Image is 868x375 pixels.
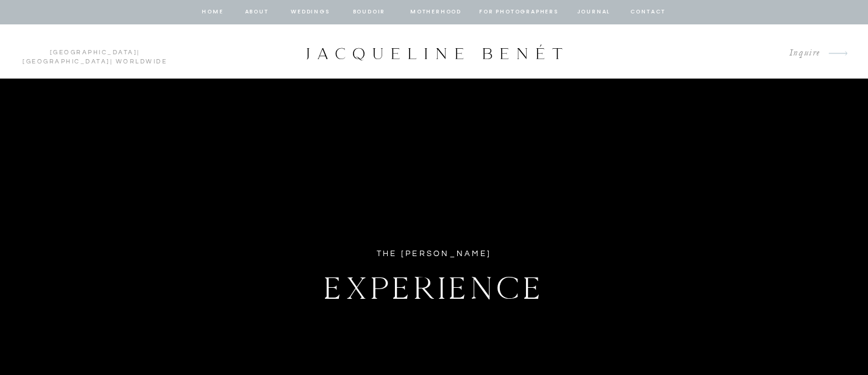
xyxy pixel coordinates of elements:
a: contact [628,7,667,18]
a: Inquire [780,45,820,62]
a: Motherhood [410,7,461,18]
a: about [244,7,269,18]
a: [GEOGRAPHIC_DATA] [23,59,110,65]
div: The [PERSON_NAME] [335,247,533,261]
a: journal [575,7,613,18]
h1: Experience [258,263,610,306]
p: | | Worldwide [17,48,173,55]
a: [GEOGRAPHIC_DATA] [50,49,138,55]
a: Weddings [290,7,331,18]
a: BOUDOIR [352,7,386,18]
a: home [201,7,224,18]
a: for photographers [479,7,558,18]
